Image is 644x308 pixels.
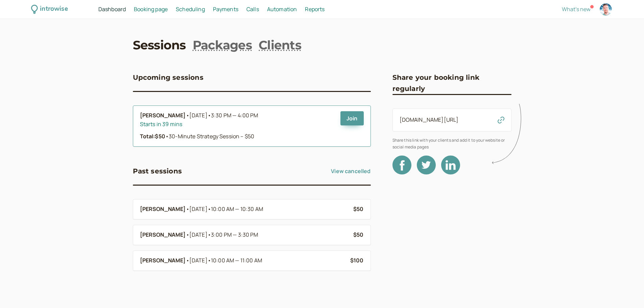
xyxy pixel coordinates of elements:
[133,166,182,176] h3: Past sessions
[392,72,511,94] h3: Share your booking link regularly
[392,137,511,150] span: Share this link with your clients and add it to your website or social media pages
[331,166,371,176] a: View cancelled
[562,6,591,12] button: What's new
[133,37,186,53] a: Sessions
[211,231,258,238] span: 3:00 PM — 3:30 PM
[189,111,258,120] span: [DATE]
[213,5,238,13] span: Payments
[305,5,325,13] span: Reports
[246,5,259,14] a: Calls
[208,205,211,213] span: •
[140,205,348,214] a: [PERSON_NAME]•[DATE]•10:00 AM — 10:30 AM
[165,133,169,140] span: •
[353,205,363,213] b: $50
[133,72,204,83] h3: Upcoming sessions
[140,111,335,141] a: [PERSON_NAME]•[DATE]•3:30 PM — 4:00 PMStarts in 39 minsTotal:$50•30-Minute Strategy Session – $50
[211,112,258,119] span: 3:30 PM — 4:00 PM
[208,231,211,238] span: •
[40,4,68,15] div: introwise
[186,231,189,239] span: •
[186,256,189,265] span: •
[140,231,186,239] b: [PERSON_NAME]
[305,5,325,14] a: Reports
[193,37,252,53] a: Packages
[340,111,364,125] a: Join
[140,120,335,129] div: Starts in 39 mins
[176,5,205,13] span: Scheduling
[246,5,259,13] span: Calls
[259,37,301,53] a: Clients
[186,205,189,214] span: •
[140,205,186,214] b: [PERSON_NAME]
[599,2,613,17] a: Account
[31,4,68,15] a: introwise
[213,5,238,14] a: Payments
[134,5,168,13] span: Booking page
[189,205,263,214] span: [DATE]
[165,133,254,140] span: 30-Minute Strategy Session – $50
[140,231,348,239] a: [PERSON_NAME]•[DATE]•3:00 PM — 3:30 PM
[400,116,459,123] a: [DOMAIN_NAME][URL]
[208,257,211,264] span: •
[140,256,186,265] b: [PERSON_NAME]
[267,5,297,13] span: Automation
[98,5,126,14] a: Dashboard
[186,111,189,120] span: •
[176,5,205,14] a: Scheduling
[140,133,165,140] strong: Total: $50
[208,112,211,119] span: •
[211,205,263,213] span: 10:00 AM — 10:30 AM
[189,256,262,265] span: [DATE]
[140,256,345,265] a: [PERSON_NAME]•[DATE]•10:00 AM — 11:00 AM
[267,5,297,14] a: Automation
[350,257,364,264] b: $100
[211,257,262,264] span: 10:00 AM — 11:00 AM
[134,5,168,14] a: Booking page
[98,5,126,13] span: Dashboard
[189,231,258,239] span: [DATE]
[140,111,186,120] b: [PERSON_NAME]
[353,231,363,238] b: $50
[562,5,591,13] span: What's new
